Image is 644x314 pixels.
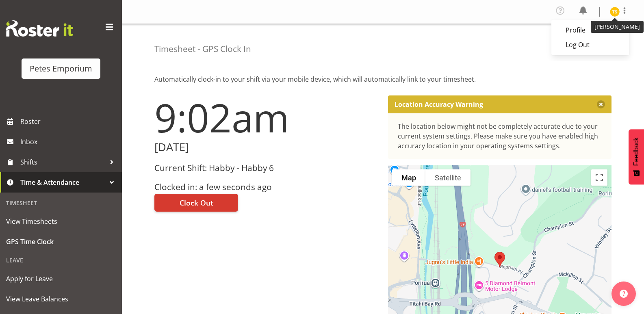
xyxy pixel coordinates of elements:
a: Apply for Leave [2,269,120,289]
button: Toggle fullscreen view [591,169,607,186]
img: Rosterit website logo [6,20,73,37]
p: Location Accuracy Warning [395,100,483,108]
div: Petes Emporium [30,63,92,75]
button: Show satellite imagery [425,169,471,186]
span: Apply for Leave [6,273,116,285]
h3: Current Shift: Habby - Habby 6 [154,163,378,173]
div: The location below might not be completely accurate due to your current system settings. Please m... [398,121,602,151]
span: View Timesheets [6,215,116,227]
h2: [DATE] [154,141,378,154]
div: Timesheet [2,195,120,211]
button: Close message [597,100,605,108]
img: tamara-straker11292.jpg [610,7,620,17]
div: Leave [2,252,120,269]
span: Clock Out [180,197,213,208]
a: View Timesheets [2,211,120,232]
p: Automatically clock-in to your shift via your mobile device, which will automatically link to you... [154,74,611,84]
span: Roster [20,115,118,128]
h1: 9:02am [154,95,378,139]
span: Time & Attendance [20,176,106,188]
h3: Clocked in: a few seconds ago [154,182,378,192]
button: Show street map [392,169,425,186]
span: Shifts [20,156,106,168]
button: Feedback - Show survey [629,129,644,184]
h4: Timesheet - GPS Clock In [154,44,251,54]
span: Inbox [20,136,118,148]
span: Feedback [633,137,640,166]
button: Clock Out [154,194,238,212]
img: help-xxl-2.png [620,290,628,298]
a: View Leave Balances [2,289,120,309]
a: Log Out [551,37,629,52]
a: GPS Time Clock [2,232,120,252]
span: View Leave Balances [6,293,116,305]
span: GPS Time Clock [6,236,116,248]
a: Profile [551,23,629,37]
